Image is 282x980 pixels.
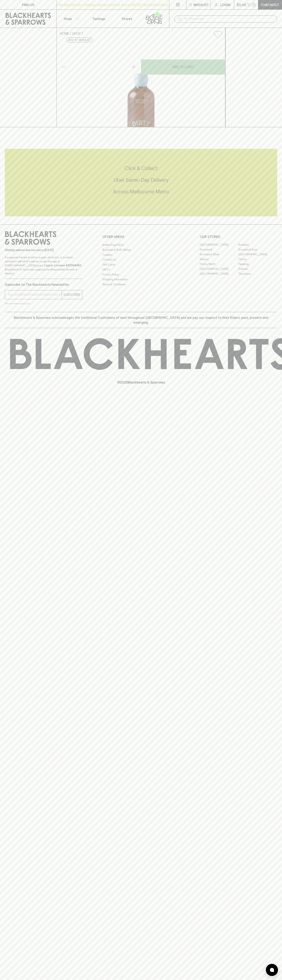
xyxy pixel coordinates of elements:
[5,165,277,172] h5: Click & Collect
[85,10,113,28] a: Tastings
[238,267,277,271] a: Prahran
[113,10,141,28] a: Stores
[184,16,274,22] input: Try "Pinot noir"
[200,257,238,262] a: Elwood
[220,2,230,7] p: Login
[102,262,180,267] a: Gift Cards
[102,242,180,247] a: Bottle Drop FAQ's
[57,10,85,28] button: Shop
[261,2,279,7] p: Checkout
[102,257,180,262] a: Contact Us
[200,271,238,276] a: [GEOGRAPHIC_DATA]
[5,248,82,252] p: Sibling owned and run since [DATE]
[122,16,132,21] p: Stores
[238,262,277,267] a: Geelong
[200,262,238,267] a: Fitzroy North
[5,188,277,195] h5: Across Melbourne Metro
[200,247,238,252] a: Brunswick
[66,38,93,42] button: Add to wishlist
[238,257,277,262] a: Fitzroy
[200,234,277,239] p: OUR STORES
[72,32,81,35] a: SHOP
[238,242,277,247] a: Braddon
[102,234,180,239] p: OTHER AREAS
[92,16,105,21] p: Tastings
[253,4,255,6] p: 0
[200,267,238,271] a: [GEOGRAPHIC_DATA]
[8,315,274,325] p: Blackhearts & Sparrows acknowledges the traditional Custodians of land throughout [GEOGRAPHIC_DAT...
[102,272,180,277] a: Privacy Policy
[5,177,277,183] h5: Uber Same-Day Delivery
[200,252,238,257] a: Brunswick West
[212,29,224,40] button: Add to wishlist
[62,290,82,299] button: SUBSCRIBE
[5,282,82,287] p: Subscribe to The Blackhearts Newsletter
[57,41,225,127] img: 18533.png
[102,252,180,257] a: Careers
[194,2,209,7] p: Wishlist
[102,267,180,272] a: FAQ's
[102,282,180,287] a: Terms & Conditions
[8,291,62,298] input: e.g. jane@blackheartsandsparrows.com.au
[237,2,246,7] p: $0.00
[238,271,277,276] a: Thornbury
[5,301,82,305] p: We will never spam you
[200,242,238,247] a: [GEOGRAPHIC_DATA]
[173,65,194,69] p: ADD TO CART
[102,247,180,252] a: Business & Bulk Gifting
[60,32,69,35] a: HOME
[102,277,180,282] a: Shipping Information
[141,59,225,75] button: ADD TO CART
[44,264,81,267] strong: Liquor License #32064953
[5,255,82,275] p: It is against the law to sell or supply alcohol to, or to obtain alcohol on behalf of a person un...
[238,252,277,257] a: [GEOGRAPHIC_DATA]
[5,149,277,216] div: Call to action block
[238,247,277,252] a: Brunswick East
[63,292,80,297] p: SUBSCRIBE
[22,2,34,7] p: FIND US
[64,16,72,21] p: Shop
[270,968,274,972] img: bubble-icon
